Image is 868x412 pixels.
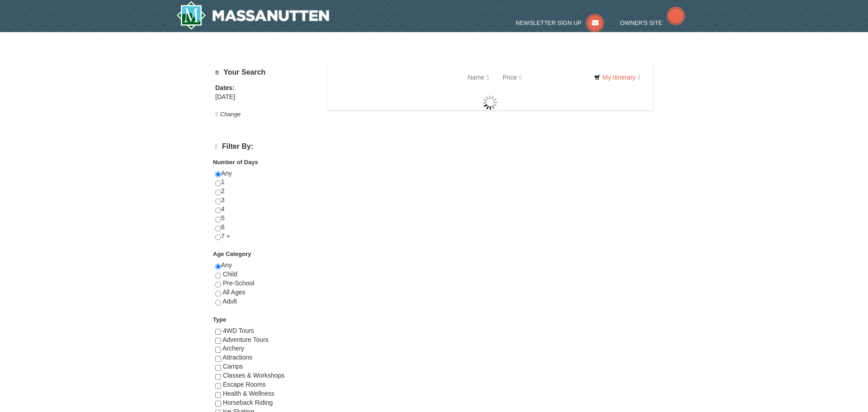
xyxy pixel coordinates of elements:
[222,298,237,305] span: Adult
[215,84,235,91] strong: Dates:
[222,345,244,352] span: Archery
[223,279,254,287] span: Pre-School
[213,251,251,257] strong: Age Category
[223,399,273,406] span: Horseback Riding
[176,1,329,30] img: Massanutten Resort Logo
[215,109,241,119] button: Change
[223,390,274,397] span: Health & Wellness
[223,381,266,388] span: Escape Rooms
[215,142,316,151] h4: Filter By:
[223,327,254,334] span: 4WD Tours
[516,19,604,26] a: Newsletter Sign Up
[215,261,316,315] div: Any
[483,95,497,110] img: wait gif
[496,68,528,86] a: Price
[223,372,285,379] span: Classes & Workshops
[461,68,495,86] a: Name
[215,169,316,250] div: Any 1 2 3 4 5 6 7 +
[222,289,245,296] span: All Ages
[222,336,269,343] span: Adventure Tours
[176,1,329,30] a: Massanutten Resort
[620,19,663,26] span: Owner's Site
[588,71,646,84] a: My Itinerary
[215,68,316,77] h5: Your Search
[620,19,685,26] a: Owner's Site
[213,159,258,166] strong: Number of Days
[223,363,243,370] span: Camps
[222,354,252,361] span: Attractions
[215,93,316,102] div: [DATE]
[223,270,237,278] span: Child
[213,316,226,323] strong: Type
[516,19,582,26] span: Newsletter Sign Up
